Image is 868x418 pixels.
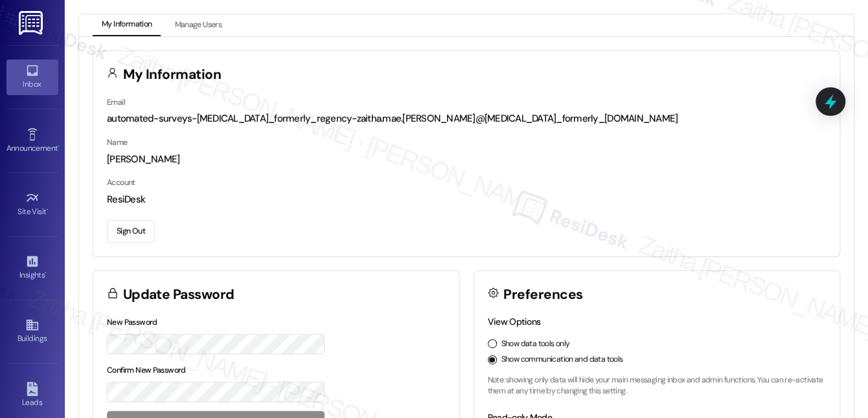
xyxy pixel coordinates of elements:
[6,187,58,222] a: Site Visit •
[501,354,623,366] label: Show communication and data tools
[45,269,47,278] span: •
[107,193,826,206] div: ResiDesk
[503,288,582,302] h3: Preferences
[107,317,157,327] label: New Password
[107,153,826,166] div: [PERSON_NAME]
[107,177,135,188] label: Account
[107,137,128,148] label: Name
[107,97,125,107] label: Email
[488,316,541,327] label: View Options
[123,288,234,302] h3: Update Password
[58,142,60,151] span: •
[6,378,58,413] a: Leads
[6,60,58,94] a: Inbox
[6,314,58,349] a: Buildings
[107,365,186,375] label: Confirm New Password
[165,14,231,36] button: Manage Users
[107,112,826,126] div: automated-surveys-[MEDICAL_DATA]_formerly_regency-zaitha.mae.[PERSON_NAME]@[MEDICAL_DATA]_formerl...
[6,250,58,285] a: Insights •
[501,338,570,350] label: Show data tools only
[93,14,161,36] button: My Information
[123,68,222,82] h3: My Information
[47,205,49,214] span: •
[488,375,827,397] p: Note: showing only data will hide your main messaging inbox and admin functions. You can re-activ...
[107,220,155,243] button: Sign Out
[19,11,45,35] img: ResiDesk Logo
